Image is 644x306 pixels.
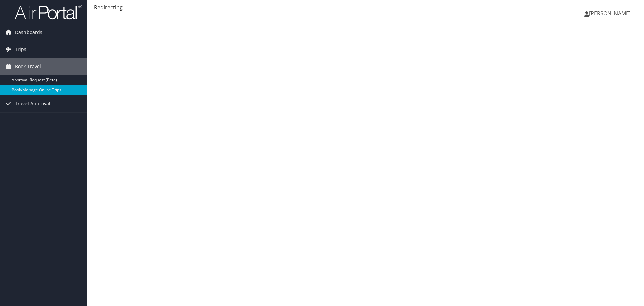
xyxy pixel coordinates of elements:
[15,41,26,58] span: Trips
[15,95,50,112] span: Travel Approval
[15,58,41,75] span: Book Travel
[15,24,42,41] span: Dashboards
[15,4,82,20] img: airportal-logo.png
[94,3,637,11] div: Redirecting...
[589,10,631,17] span: [PERSON_NAME]
[584,3,637,24] a: [PERSON_NAME]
